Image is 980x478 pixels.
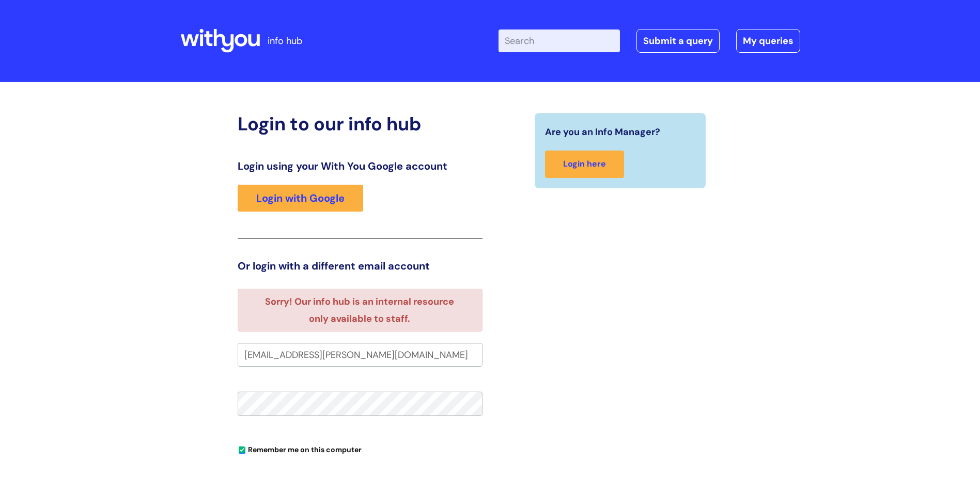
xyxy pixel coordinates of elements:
h3: Login using your With You Google account [238,160,483,172]
input: Search [499,29,620,52]
div: You can uncheck this option if you're logging in from a shared device [238,441,483,457]
label: Remember me on this computer [238,443,362,454]
li: Sorry! Our info hub is an internal resource only available to staff. [256,293,464,327]
input: Your e-mail address [238,343,483,367]
p: info hub [268,33,302,49]
a: Login here [545,151,624,178]
a: Submit a query [636,29,720,53]
h2: Login to our info hub [238,113,483,135]
a: My queries [736,29,800,53]
span: Are you an Info Manager? [545,124,660,140]
h3: Or login with a different email account [238,260,483,272]
a: Login with Google [238,185,363,212]
input: Remember me on this computer [239,447,245,454]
